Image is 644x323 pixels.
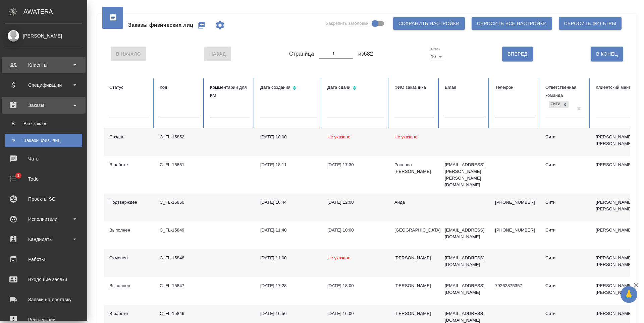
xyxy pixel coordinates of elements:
[5,134,82,147] a: ФЗаказы физ. лиц
[8,120,79,127] div: Все заказы
[160,310,199,317] div: C_FL-15846
[591,47,623,61] button: В Конец
[545,227,585,234] div: Сити
[260,282,317,289] div: [DATE] 17:28
[260,255,317,261] div: [DATE] 11:00
[472,17,552,30] button: Сбросить все настройки
[623,287,635,302] span: 🙏
[5,32,82,40] div: [PERSON_NAME]
[109,161,149,168] div: В работе
[109,255,149,261] div: Отменен
[495,199,535,206] p: [PHONE_NUMBER]
[260,161,317,168] div: [DATE] 18:11
[5,295,82,305] div: Заявки на доставку
[394,83,434,91] div: ФИО заказчика
[260,83,317,93] div: Сортировка
[109,282,149,289] div: Выполнен
[445,255,484,268] p: [EMAIL_ADDRESS][DOMAIN_NAME]
[445,282,484,296] p: [EMAIL_ADDRESS][DOMAIN_NAME]
[549,101,561,108] div: Сити
[2,291,86,308] a: Заявки на доставку
[289,50,314,58] span: Страница
[160,227,199,234] div: C_FL-15849
[326,20,369,27] span: Закрепить заголовки
[495,282,535,289] p: 79262875357
[8,137,79,144] div: Заказы физ. лиц
[545,310,585,317] div: Сити
[2,150,86,167] a: Чаты
[5,154,82,164] div: Чаты
[545,161,585,168] div: Сити
[545,134,585,140] div: Сити
[564,19,616,28] span: Сбросить фильтры
[109,83,149,91] div: Статус
[5,194,82,204] div: Проекты SC
[260,227,317,234] div: [DATE] 11:40
[128,21,193,29] span: Заказы физических лиц
[160,282,199,289] div: C_FL-15847
[445,83,484,91] div: Email
[260,134,317,140] div: [DATE] 10:00
[394,282,434,289] div: [PERSON_NAME]
[495,83,535,91] div: Телефон
[160,255,199,261] div: C_FL-15848
[545,255,585,261] div: Сити
[5,100,82,110] div: Заказы
[596,50,618,58] span: В Конец
[327,199,384,206] div: [DATE] 12:00
[5,60,82,70] div: Клиенты
[260,310,317,317] div: [DATE] 16:56
[260,199,317,206] div: [DATE] 16:44
[545,83,585,100] div: Ответственная команда
[109,134,149,140] div: Создан
[5,117,82,130] a: ВВсе заказы
[160,199,199,206] div: C_FL-15850
[502,47,533,61] button: Вперед
[109,227,149,234] div: Выполнен
[431,52,444,61] div: 10
[445,227,484,240] p: [EMAIL_ADDRESS][DOMAIN_NAME]
[394,161,434,175] div: Рослова [PERSON_NAME]
[394,255,434,261] div: [PERSON_NAME]
[327,310,384,317] div: [DATE] 16:00
[621,286,637,303] button: 🙏
[193,17,209,33] button: Создать
[5,174,82,184] div: Todo
[327,134,351,139] span: Не указано
[327,161,384,168] div: [DATE] 17:30
[431,47,440,51] label: Строк
[160,134,199,140] div: C_FL-15852
[477,19,547,28] span: Сбросить все настройки
[5,274,82,284] div: Входящие заявки
[445,161,484,188] p: [EMAIL_ADDRESS][PERSON_NAME][PERSON_NAME][DOMAIN_NAME]
[358,50,373,58] span: из 682
[394,199,434,206] div: Аида
[394,134,418,139] span: Не указано
[394,310,434,317] div: [PERSON_NAME]
[398,19,460,28] span: Сохранить настройки
[393,17,465,30] button: Сохранить настройки
[2,251,86,268] a: Работы
[394,227,434,234] div: [GEOGRAPHIC_DATA]
[327,227,384,234] div: [DATE] 10:00
[545,199,585,206] div: Сити
[210,83,250,100] div: Комментарии для КМ
[327,255,351,260] span: Не указано
[5,254,82,264] div: Работы
[327,83,384,93] div: Сортировка
[545,282,585,289] div: Сити
[2,171,86,187] a: 1Todo
[5,80,82,90] div: Спецификации
[5,214,82,224] div: Исполнители
[559,17,622,30] button: Сбросить фильтры
[2,271,86,288] a: Входящие заявки
[109,310,149,317] div: В работе
[160,161,199,168] div: C_FL-15851
[327,282,384,289] div: [DATE] 18:00
[109,199,149,206] div: Подтвержден
[23,5,87,18] div: AWATERA
[160,83,199,91] div: Код
[495,227,535,234] p: [PHONE_NUMBER]
[5,234,82,244] div: Кандидаты
[507,50,527,58] span: Вперед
